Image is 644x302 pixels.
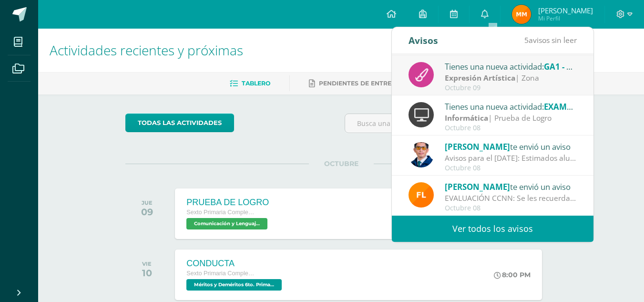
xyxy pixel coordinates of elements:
div: 8:00 PM [494,271,531,279]
div: JUE [141,199,153,206]
div: te envió un aviso [445,180,577,193]
span: avisos sin leer [524,35,577,45]
div: EVALUACIÓN CCNN: Se les recuerda que el día viernes 10 de octubre el la Evaluación de CCNN y es i... [445,193,577,204]
input: Busca una actividad próxima aquí... [345,114,556,133]
div: Octubre 09 [445,84,577,92]
span: [PERSON_NAME] [538,6,593,15]
span: [PERSON_NAME] [445,141,510,152]
div: Avisos para el 9/10/2025: Estimados alumnos Sexto Primaria Reciban un cordial saludo. Les compart... [445,153,577,164]
img: 00e92e5268842a5da8ad8efe5964f981.png [409,182,434,208]
a: Pendientes de entrega [309,76,400,91]
span: Mi Perfil [538,14,593,22]
span: Actividades recientes y próximas [50,41,243,59]
div: CONDUCTA [186,259,284,269]
strong: Expresión Artística [445,73,515,83]
span: 5 [524,35,529,45]
span: Comunicación y Lenguaje L.1 'A' [186,218,267,229]
a: Tablero [230,76,270,91]
div: Octubre 08 [445,204,577,212]
img: 11595fedd6253f975680cff9681c646a.png [512,5,531,24]
span: Sexto Primaria Complementaria [186,209,258,216]
span: Sexto Primaria Complementaria [186,270,258,277]
div: | Zona [445,73,577,83]
div: Tienes una nueva actividad: [445,100,577,113]
div: Tienes una nueva actividad: [445,60,577,73]
div: Octubre 08 [445,164,577,172]
span: Tablero [242,80,270,87]
div: te envió un aviso [445,140,577,153]
img: 059ccfba660c78d33e1d6e9d5a6a4bb6.png [409,142,434,167]
div: | Prueba de Logro [445,113,577,124]
strong: Informática [445,113,488,123]
span: GA1 - Talleres de música [544,61,640,72]
span: Pendientes de entrega [319,80,400,87]
div: 10 [142,267,152,279]
span: [PERSON_NAME] [445,181,510,192]
div: PRUEBA DE LOGRO [186,198,270,208]
span: OCTUBRE [309,159,374,168]
div: 09 [141,206,153,218]
div: Avisos [409,27,438,53]
div: VIE [142,260,152,267]
span: Méritos y Deméritos 6to. Primaria ¨A¨ 'A' [186,279,282,291]
a: todas las Actividades [125,114,234,132]
div: Octubre 08 [445,124,577,132]
a: Ver todos los avisos [392,216,593,242]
